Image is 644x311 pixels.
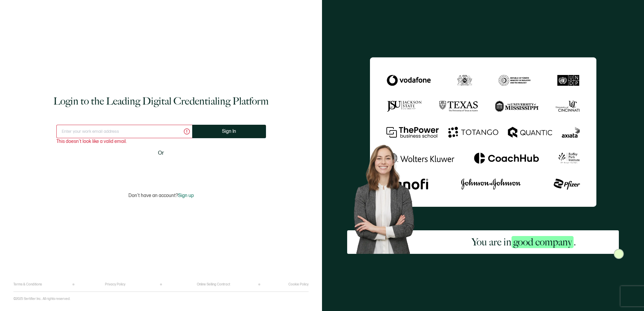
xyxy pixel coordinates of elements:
a: Online Selling Contract [197,282,230,286]
a: Cookie Policy [288,282,309,286]
h2: You are in . [472,235,576,249]
span: good company [512,236,574,248]
a: Privacy Policy [105,282,125,286]
iframe: Sign in with Google Button [119,162,203,177]
h1: Login to the Leading Digital Credentialing Platform [53,94,269,108]
img: Sertifier Login - You are in <span class="strong-h">good company</span>. [370,57,596,207]
button: Sign In [192,125,266,138]
img: Sertifier Login - You are in <span class="strong-h">good company</span>. Hero [347,139,429,254]
p: ©2025 Sertifier Inc.. All rights reserved. [13,297,70,301]
span: This doesn't look like a valid email. [56,139,127,144]
ion-icon: alert circle outline [183,128,191,135]
img: Sertifier Login [614,249,624,259]
a: Terms & Conditions [13,282,42,286]
span: Or [158,149,164,157]
span: Sign up [178,193,194,198]
input: Enter your work email address [56,125,192,138]
p: Don't have an account? [128,193,194,198]
span: Sign In [222,129,236,134]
